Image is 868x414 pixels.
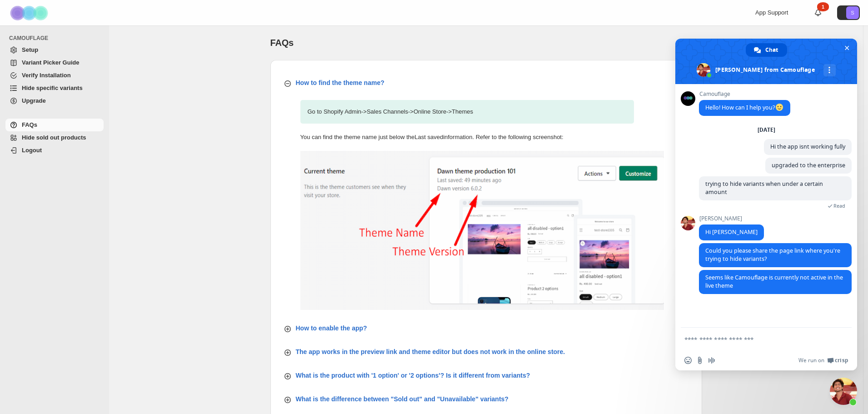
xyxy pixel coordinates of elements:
span: Chat [765,43,778,57]
div: Close chat [830,378,857,405]
span: Hide specific variants [22,85,83,91]
span: Variant Picker Guide [22,59,79,66]
span: Insert an emoji [684,357,692,364]
span: Camouflage [699,91,790,97]
div: [DATE] [758,127,775,133]
button: What is the difference between "Sold out" and "Unavailable" variants? [278,391,695,407]
a: Hide sold out products [5,131,104,144]
p: The app works in the preview link and theme editor but does not work in the online store. [296,347,565,356]
a: Logout [5,144,104,157]
p: How to enable the app? [296,324,367,333]
textarea: Compose your message... [684,335,828,344]
div: Chat [746,43,787,57]
div: More channels [823,64,836,76]
span: Verify Installation [22,72,71,79]
button: How to find the theme name? [278,75,695,91]
span: Could you please share the page link where you're trying to hide variants? [705,247,840,263]
span: Send a file [696,357,703,364]
span: Crisp [835,357,848,364]
p: How to find the theme name? [296,78,384,87]
span: FAQs [270,38,294,48]
button: What is the product with '1 option' or '2 options'? Is it different from variants? [278,367,695,384]
span: App Support [755,9,788,16]
span: Hi the app isnt working fully [770,143,845,150]
a: Setup [5,44,104,56]
button: Avatar with initials S [837,5,860,20]
span: Close chat [842,43,852,53]
a: Verify Installation [5,69,104,82]
p: What is the difference between "Sold out" and "Unavailable" variants? [296,394,509,404]
span: Avatar with initials S [846,6,859,19]
a: We run onCrisp [798,357,848,364]
button: How to enable the app? [278,320,695,336]
a: Upgrade [5,95,104,107]
p: Go to Shopify Admin -> Sales Channels -> Online Store -> Themes [300,100,634,124]
span: Hide sold out products [22,134,86,141]
img: Camouflage [7,0,53,25]
text: S [851,10,854,15]
span: trying to hide variants when under a certain amount [705,180,823,196]
span: [PERSON_NAME] [699,215,764,222]
span: Read [833,203,845,209]
button: The app works in the preview link and theme editor but does not work in the online store. [278,344,695,360]
span: Hello! How can I help you? [705,104,784,111]
span: We run on [798,357,824,364]
span: FAQs [22,121,37,128]
p: What is the product with '1 option' or '2 options'? Is it different from variants? [296,371,530,380]
p: You can find the theme name just below the Last saved information. Refer to the following screens... [300,133,634,142]
a: Variant Picker Guide [5,56,104,69]
span: CAMOUFLAGE [9,35,105,42]
span: Hi [PERSON_NAME] [705,228,758,236]
span: upgraded to the enterprise [772,161,845,169]
a: Hide specific variants [5,82,104,95]
span: Upgrade [22,97,46,104]
div: 1 [817,2,829,11]
a: FAQs [5,119,104,131]
span: Logout [22,147,42,154]
span: Seems like Camouflage is currently not active in the live theme [705,274,843,289]
a: 1 [813,8,823,17]
span: Audio message [708,357,715,364]
img: find-theme-name [300,151,664,310]
span: Setup [22,46,38,53]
